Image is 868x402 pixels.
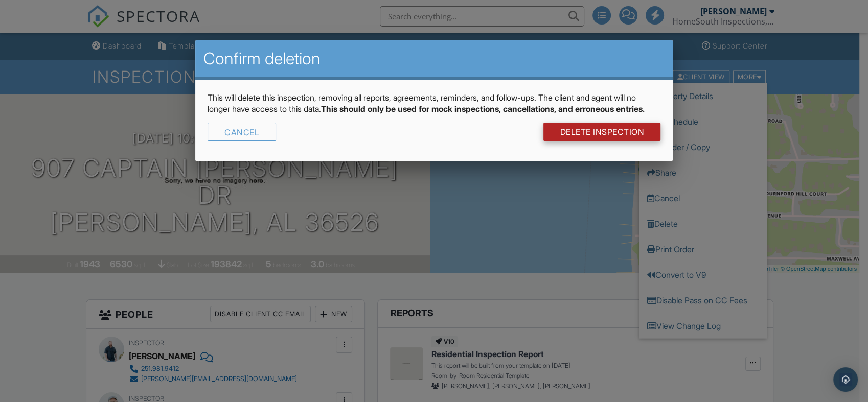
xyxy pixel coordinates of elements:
strong: This should only be used for mock inspections, cancellations, and erroneous entries. [321,104,645,114]
a: DELETE Inspection [543,123,660,141]
p: This will delete this inspection, removing all reports, agreements, reminders, and follow-ups. Th... [208,92,660,115]
h2: Confirm deletion [203,49,665,69]
div: Cancel [208,123,276,141]
div: Open Intercom Messenger [833,367,858,392]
